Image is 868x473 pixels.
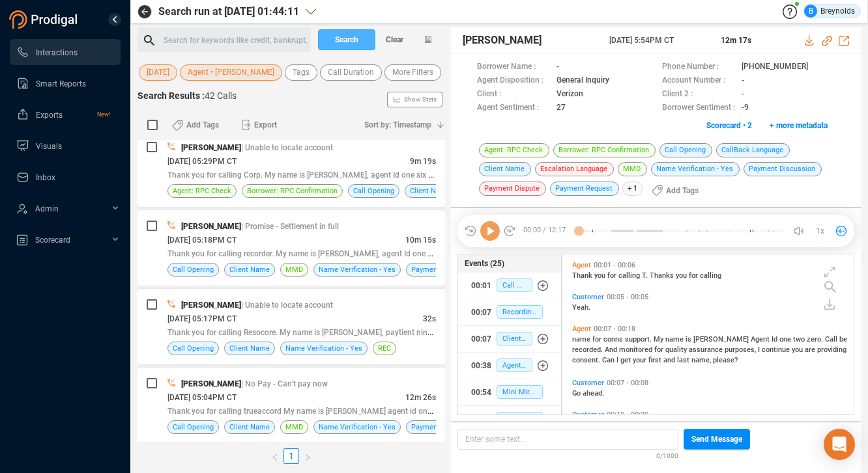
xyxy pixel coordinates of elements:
[233,115,285,135] button: Export
[299,448,316,464] li: Next Page
[267,448,283,464] li: Previous Page
[384,64,441,81] button: More Filters
[353,185,394,197] span: Call Opening
[10,39,121,65] li: Interactions
[10,133,121,159] li: Visuals
[721,36,751,45] span: 12m 17s
[97,101,110,128] span: New!
[572,271,594,280] span: Thank
[619,345,654,354] span: monitored
[751,335,772,344] span: Agent
[471,409,491,429] div: 01:01
[779,335,793,344] span: one
[229,264,270,276] span: Client Name
[405,393,436,402] span: 12m 26s
[572,261,591,269] span: Agent
[477,88,550,101] span: Client :
[465,258,504,269] span: Events (25)
[16,70,110,96] a: Smart Reports
[572,293,604,301] span: Customer
[137,131,445,207] div: [PERSON_NAME]| Unable to locate account[DATE] 05:29PM CT9m 19sThank you for calling Corp. My name...
[319,264,396,276] span: Name Verification - Yes
[167,248,551,258] span: Thank you for calling recorder. My name is [PERSON_NAME], agent Id one six two zero. This call is...
[817,345,846,354] span: providing
[479,162,531,176] span: Client Name
[411,421,478,433] span: Payment Discussion
[158,4,299,20] span: Search run at [DATE] 01:44:11
[318,29,375,50] button: Search
[839,335,847,344] span: be
[557,101,566,115] span: 27
[10,70,121,96] li: Smart Reports
[147,64,169,81] span: [DATE]
[583,389,604,398] span: ahead.
[167,393,237,402] span: [DATE] 05:04PM CT
[654,335,665,344] span: My
[164,115,227,135] button: Add Tags
[285,264,303,276] span: MMD
[650,271,676,280] span: Thanks
[644,180,706,201] button: Add Tags
[762,115,835,136] button: + more metadata
[284,449,298,463] a: 1
[387,92,442,107] button: Show Stats
[691,356,713,364] span: name,
[241,143,333,152] span: | Unable to locate account
[618,162,647,176] span: MMD
[633,356,648,364] span: your
[665,335,686,344] span: name
[572,379,604,387] span: Customer
[809,5,813,18] span: B
[805,345,817,354] span: are
[572,345,605,354] span: recorded.
[186,115,219,135] span: Add Tags
[319,421,396,433] span: Name Verification - Yes
[497,278,532,292] span: Call Opening
[458,299,561,325] button: 00:07Recording Disclosure
[10,101,121,128] li: Exports
[605,345,619,354] span: And
[689,271,700,280] span: for
[706,115,752,136] span: Scorecard • 2
[471,275,491,296] div: 00:01
[572,325,591,333] span: Agent
[241,379,328,388] span: | No Pay - Can't pay now
[622,182,643,196] span: + 1
[557,61,559,74] span: -
[602,356,616,364] span: Can
[173,264,214,276] span: Call Opening
[299,448,316,464] button: right
[167,169,553,180] span: Thank you for calling Corp. My name is [PERSON_NAME], agent Id one six two zero. This call is bei...
[557,88,583,101] span: Verizon
[824,429,855,460] div: Open Intercom Messenger
[404,21,437,178] span: Show Stats
[471,382,491,403] div: 00:54
[283,448,299,464] li: 1
[173,185,231,197] span: Agent: RPC Check
[700,271,721,280] span: calling
[691,429,742,450] span: Send Message
[816,221,824,241] span: 1x
[378,342,391,355] span: REC
[654,345,665,354] span: for
[386,29,403,50] span: Clear
[229,421,270,433] span: Client Name
[254,115,277,135] span: Export
[16,133,110,159] a: Visuals
[423,314,436,323] span: 32s
[229,342,270,355] span: Client Name
[616,356,620,364] span: I
[656,450,678,461] span: 0/1000
[497,412,543,426] span: Payment Discussion
[392,64,433,81] span: More Filters
[744,162,822,176] span: Payment Discussion
[497,332,532,345] span: Client Name
[620,356,633,364] span: get
[557,74,609,88] span: General Inquiry
[497,358,532,372] span: Agent: RPC Check
[167,327,550,337] span: Thank you for calling Resocore. My name is [PERSON_NAME], paytient ninety one six two zero. This ...
[458,273,561,299] button: 00:01Call Opening
[477,101,550,115] span: Agent Sentiment :
[699,115,759,136] button: Scorecard • 2
[609,34,705,46] span: [DATE] 5:54PM CT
